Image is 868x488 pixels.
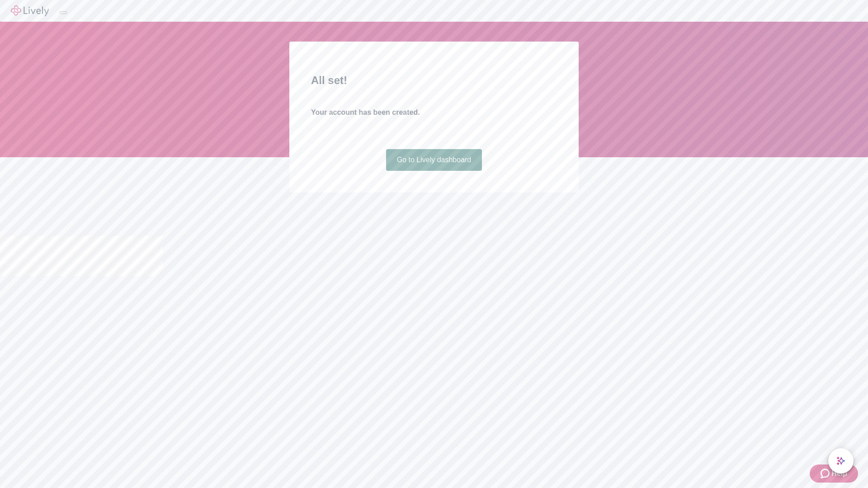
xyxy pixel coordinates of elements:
[810,465,858,483] button: Zendesk support iconHelp
[386,149,482,171] a: Go to Lively dashboard
[311,107,557,118] h4: Your account has been created.
[836,456,845,465] svg: Lively AI Assistant
[821,468,831,479] svg: Zendesk support icon
[60,11,67,14] button: Log out
[11,5,49,16] img: Lively
[311,72,557,89] h2: All set!
[828,448,854,474] button: chat
[831,468,847,479] span: Help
